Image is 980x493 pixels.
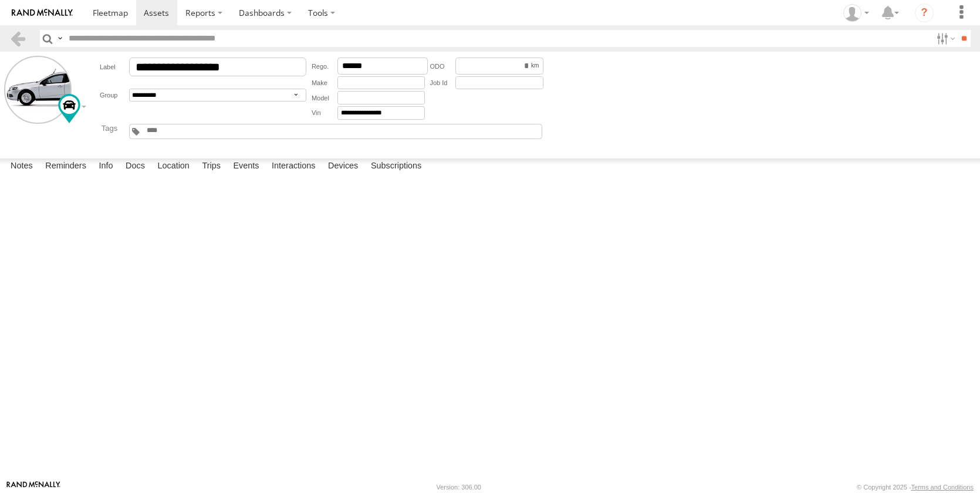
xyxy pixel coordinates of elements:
[58,94,80,123] div: Change Map Icon
[365,158,428,175] label: Subscriptions
[915,4,934,22] i: ?
[196,158,227,175] label: Trips
[322,158,364,175] label: Devices
[55,30,65,47] label: Search Query
[12,9,73,17] img: rand-logo.svg
[911,484,974,491] a: Terms and Conditions
[227,158,265,175] label: Events
[437,484,481,491] div: Version: 306.00
[39,158,92,175] label: Reminders
[120,158,151,175] label: Docs
[93,158,119,175] label: Info
[151,158,195,175] label: Location
[839,4,873,22] div: Jake Allan
[857,484,974,491] div: © Copyright 2025 -
[5,158,39,175] label: Notes
[266,158,322,175] label: Interactions
[9,30,26,47] a: Back to previous Page
[932,30,957,47] label: Search Filter Options
[6,481,60,493] a: Visit our Website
